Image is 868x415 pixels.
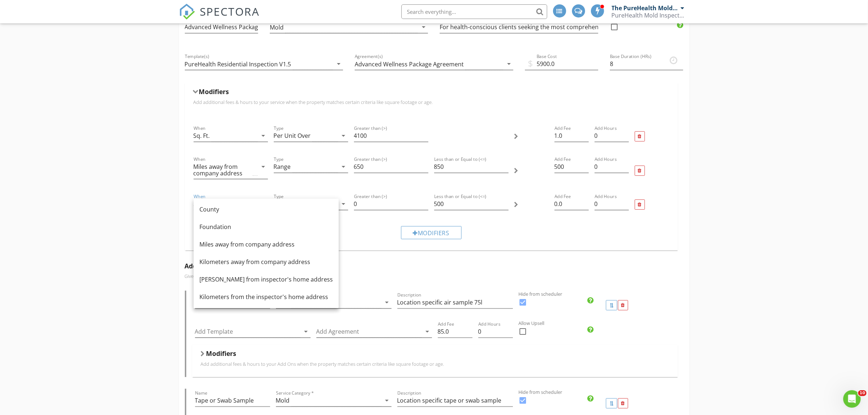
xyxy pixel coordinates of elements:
span: $ [528,57,533,70]
i: arrow_drop_down [383,396,392,405]
a: SPECTORA [179,10,260,25]
span: SPECTORA [200,4,260,19]
div: Mold [270,24,284,31]
input: Add Hours [595,130,629,142]
div: Modifiers [401,226,462,239]
h5: Add-Ons [185,262,684,269]
input: Search everything... [401,4,547,19]
input: Add Hours [478,326,513,338]
div: Sq. Ft. [194,132,210,139]
i: arrow_drop_down [419,23,428,31]
input: Less than or Equal to (<=) [434,198,509,210]
i: arrow_drop_down [383,298,392,307]
input: Add Fee [438,326,472,338]
div: [PERSON_NAME] from inspector's home address [199,275,333,284]
div: Miles away from company address [194,163,251,177]
div: Mold [276,397,290,404]
input: Base Duration (HRs) [610,58,683,70]
i: arrow_drop_down [505,59,513,68]
i: arrow_drop_down [339,199,348,208]
input: Greater than (>) [354,161,428,173]
div: Advanced Wellness Package Agreement [355,61,464,67]
input: Add Fee [554,130,589,142]
label: Hide from scheduler [519,291,744,298]
span: 10 [858,390,867,396]
i: arrow_drop_down [334,59,343,68]
input: Description [397,395,513,407]
div: The PureHealth Mold Inspections Team [612,4,679,12]
label: Hide from scheduler [519,389,744,396]
div: Kilometers away from company address [199,257,333,266]
div: Miles away from company address [199,240,333,249]
p: Give your client options to add additional services and upsells. [185,273,684,279]
div: County [199,205,333,214]
div: Per Unit Over [274,132,311,139]
input: Less than or Equal to (<=) [434,161,509,173]
i: arrow_drop_down [259,162,268,171]
label: Allow Upsell [519,320,744,327]
input: Greater than (>) [354,130,428,142]
input: Add Hours [595,198,629,210]
input: Add Fee [554,161,589,173]
i: arrow_drop_down [423,327,432,336]
input: Add Hours [595,161,629,173]
i: arrow_drop_down [302,327,311,336]
input: Description [397,296,513,309]
input: Base Cost [525,58,598,70]
div: PureHealth Residential Inspection V1.5 [185,61,291,67]
div: Foundation [199,222,333,231]
input: Name [185,21,258,33]
iframe: Intercom live chat [843,390,861,408]
i: arrow_drop_down [339,131,348,140]
i: arrow_drop_down [339,162,348,171]
h5: Modifiers [206,350,237,357]
div: PureHealth Mold Inspections [612,12,685,19]
p: Add additional fees & hours to your Add Ons when the property matches certain criteria like squar... [201,361,669,367]
div: Kilometers from the inspector's home address [199,292,333,301]
input: Add Fee [554,198,589,210]
h5: Modifiers [199,88,229,95]
input: Description [440,21,598,33]
div: Range [274,163,291,170]
input: Name [195,395,270,407]
img: The Best Home Inspection Software - Spectora [179,4,195,20]
input: Greater than (>) [354,198,428,210]
p: Add additional fees & hours to your service when the property matches certain criteria like squar... [194,99,669,105]
i: arrow_drop_down [259,131,268,140]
